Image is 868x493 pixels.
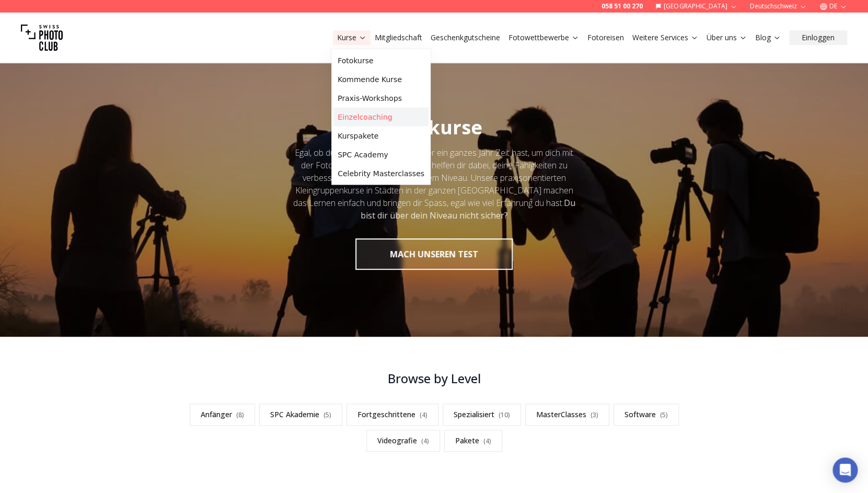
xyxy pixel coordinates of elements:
span: ( 4 ) [483,437,491,445]
span: Fotokurse [386,114,482,140]
a: Fotoreisen [587,32,624,43]
div: Egal, ob du nur ein paar Stunden oder ein ganzes Jahr Zeit hast, um dich mit der Fotografie zu be... [292,146,576,222]
button: Geschenkgutscheine [426,30,504,45]
a: 058 51 00 270 [601,2,643,10]
button: Fotowettbewerbe [504,30,583,45]
button: Blog [751,30,785,45]
span: ( 5 ) [323,410,331,419]
a: Videografie(4) [366,430,440,452]
div: Open Intercom Messenger [832,457,858,483]
span: ( 10 ) [499,410,510,419]
a: Kurse [337,32,366,43]
span: ( 5 ) [660,410,668,419]
img: Swiss photo club [21,17,63,59]
a: Über uns [707,32,747,43]
a: Kurspakete [333,127,429,145]
a: Celebrity Masterclasses [333,164,429,183]
a: Einzelcoaching [333,108,429,127]
button: Weitere Services [628,30,702,45]
h3: Browse by Level [175,370,693,387]
a: Anfänger(8) [190,404,255,426]
a: Blog [755,32,781,43]
button: Einloggen [789,30,847,45]
span: ( 3 ) [591,410,598,419]
a: Pakete(4) [444,430,502,452]
span: ( 4 ) [420,410,427,419]
a: Geschenkgutscheine [431,32,500,43]
button: MACH UNSEREN TEST [355,238,513,270]
a: Spezialisiert(10) [443,404,521,426]
span: ( 4 ) [421,437,429,445]
button: Kurse [333,30,371,45]
a: Fotowettbewerbe [508,32,579,43]
a: Software(5) [614,404,679,426]
a: Mitgliedschaft [375,32,422,43]
a: Weitere Services [632,32,698,43]
button: Über uns [702,30,751,45]
button: Mitgliedschaft [371,30,426,45]
button: Fotoreisen [583,30,628,45]
a: MasterClasses(3) [525,404,609,426]
a: Fotokurse [333,51,429,70]
a: SPC Akademie(5) [259,404,342,426]
a: Fortgeschrittene(4) [346,404,438,426]
a: SPC Academy [333,145,429,164]
span: ( 8 ) [236,410,244,419]
a: Kommende Kurse [333,70,429,89]
a: Praxis-Workshops [333,89,429,108]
